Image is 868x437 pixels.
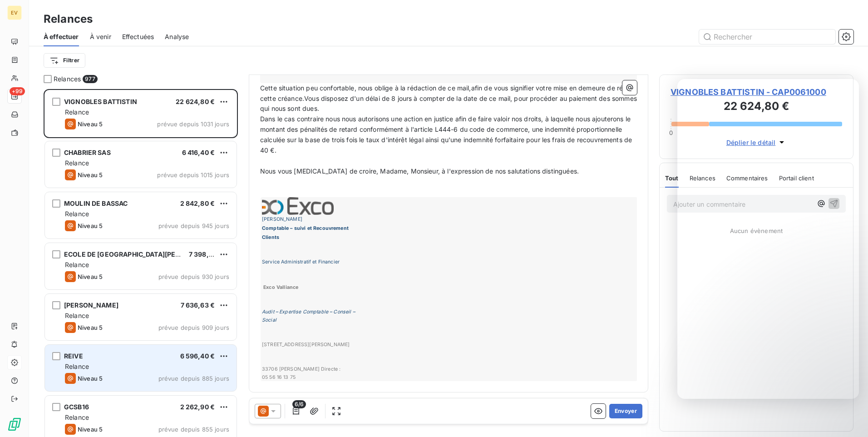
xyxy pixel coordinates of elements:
span: Niveau 5 [78,171,103,179]
span: REIVE [64,352,83,360]
span: ECOLE DE [GEOGRAPHIC_DATA][PERSON_NAME] [64,250,219,258]
span: prévue depuis 855 jours [158,426,229,433]
span: Niveau 5 [78,120,103,128]
span: Dans le cas contraire nous nous autorisons une action en justice afin de faire valoir nos droits,... [260,115,634,154]
span: Nous vous [MEDICAL_DATA] de croire, Madame, Monsieur, à l'expression de nos salutations distinguées. [260,167,579,175]
span: Analyse [165,32,189,41]
span: CHABRIER SAS [64,149,111,156]
span: 0 [669,129,673,136]
span: VIGNOBLES BATTISTIN - CAP0061000 [671,86,842,98]
div: EV [7,5,22,20]
span: Relance [65,312,89,319]
h3: Relances [44,11,93,27]
span: Relance [65,108,89,116]
span: prévue depuis 1031 jours [157,120,229,128]
span: VIGNOBLES BATTISTIN [64,98,137,105]
span: 6 416,40 € [182,149,215,156]
span: Relance [65,159,89,167]
span: Niveau 5 [78,324,103,331]
button: Filtrer [44,53,85,68]
iframe: Intercom live chat [837,406,859,428]
span: +99 [10,87,25,95]
img: Logo LeanPay [7,417,22,432]
span: 6/6 [292,400,306,408]
iframe: Intercom live chat [677,79,859,399]
span: Relance [65,413,89,421]
span: 2 262,90 € [180,403,215,411]
span: 7 398,34 € [189,250,223,258]
span: Niveau 5 [78,426,103,433]
span: Niveau 5 [78,375,103,382]
span: Relances [54,74,81,84]
span: 7 636,63 € [181,301,215,309]
button: Envoyer [609,404,642,418]
span: Relance [65,363,89,370]
span: Tout [665,174,679,182]
span: Niveau 5 [78,273,103,280]
span: Cette situation peu confortable, nous oblige à la rédaction de ce mail,afin de vous signifier vot... [260,84,639,113]
input: Rechercher [699,30,835,44]
span: 2 842,80 € [180,199,215,207]
span: À venir [90,32,111,41]
span: Relance [65,261,89,268]
span: À effectuer [44,32,79,41]
span: [PERSON_NAME] [64,301,118,309]
span: MOULIN DE BASSAC [64,199,128,207]
h3: 22 624,80 € [671,98,842,116]
span: 6 596,40 € [180,352,215,360]
span: Effectuées [122,32,154,41]
span: prévue depuis 909 jours [158,324,229,331]
span: 22 624,80 € [176,98,215,105]
span: prévue depuis 885 jours [158,375,229,382]
span: Niveau 5 [78,222,103,229]
span: prévue depuis 930 jours [158,273,229,280]
span: GCSB16 [64,403,89,411]
span: prévue depuis 1015 jours [157,171,229,179]
span: Relance [65,210,89,218]
div: grid [44,89,238,437]
span: 977 [83,75,97,83]
span: prévue depuis 945 jours [158,222,229,229]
